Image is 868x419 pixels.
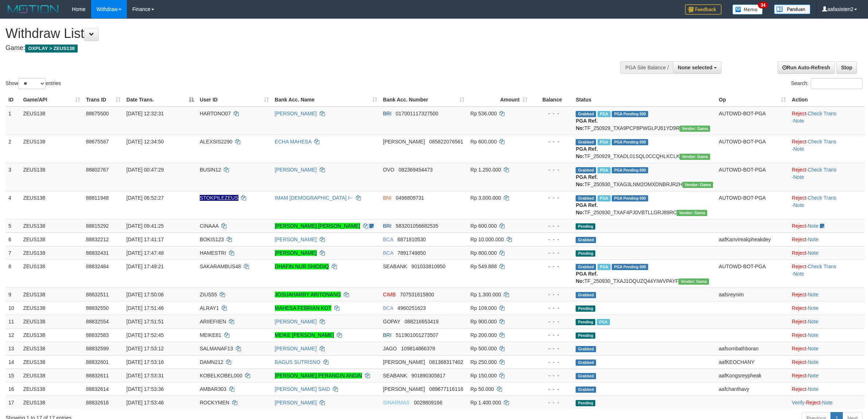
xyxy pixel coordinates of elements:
div: - - - [533,345,570,352]
span: DAMN212 [200,359,223,365]
a: [PERSON_NAME] [275,346,317,351]
span: [DATE] 17:51:46 [126,305,164,311]
a: Reject [792,346,806,351]
input: Search: [811,78,863,89]
a: DHAFIN NUR SHIDDIQ [275,264,329,269]
td: · [789,382,865,396]
span: 88811948 [86,195,109,201]
span: Marked by aaftrukkakada [598,111,610,117]
a: Stop [836,61,857,74]
th: Bank Acc. Name: activate to sort column ascending [272,93,380,107]
span: HARTONO07 [200,111,231,116]
span: Copy 109814866378 to clipboard [401,346,435,351]
span: Copy 511901001273507 to clipboard [396,332,439,338]
div: - - - [533,263,570,270]
td: aafKanvireakpheakdey [716,232,789,246]
span: 88802767 [86,167,109,173]
span: Grabbed [576,111,596,117]
span: [DATE] 17:50:06 [126,292,164,297]
b: PGA Ref. No: [576,146,598,159]
span: Copy 017001117327500 to clipboard [396,111,439,116]
th: Balance [530,93,573,107]
div: - - - [533,358,570,366]
b: PGA Ref. No: [576,174,598,187]
b: PGA Ref. No: [576,118,598,131]
a: Note [808,305,819,311]
a: Note [808,250,819,256]
span: [DATE] 17:53:12 [126,346,164,351]
span: BCA [383,305,393,311]
span: None selected [678,65,712,70]
td: 14 [5,355,20,369]
span: PGA Pending [612,111,648,117]
td: ZEUS138 [20,107,83,135]
td: AUTOWD-BOT-PGA [716,260,789,288]
span: Vendor URL: https://trx31.1velocity.biz [680,126,710,132]
td: aafchanthavy [716,382,789,396]
span: PGA Pending [612,167,648,173]
span: ALEXSIS2290 [200,139,233,145]
b: PGA Ref. No: [576,202,598,215]
a: Check Trans [808,111,837,116]
span: Grabbed [576,292,596,298]
span: BRI [383,332,392,338]
span: Grabbed [576,195,596,201]
a: [PERSON_NAME] PERANGIN ANGIN [275,373,362,378]
th: Date Trans.: activate to sort column descending [124,93,197,107]
span: Rp 10.000.000 [470,237,504,242]
span: SALMANAF13 [200,346,233,351]
img: MOTION_logo.png [5,4,61,15]
span: Rp 500.000 [470,346,497,351]
span: PGA Pending [612,139,648,145]
td: · · [789,191,865,219]
span: [PERSON_NAME] [383,359,425,365]
div: - - - [533,166,570,173]
span: [DATE] 06:52:27 [126,195,164,201]
td: TF_250929_TXADL01SQL0CCQHLKCLK [573,135,716,163]
span: ARIIEFIIEN [200,319,226,324]
span: Rp 200.000 [470,332,497,338]
span: 88675587 [86,139,109,145]
a: Note [793,174,804,180]
span: Rp 1.300.000 [470,292,501,297]
span: Copy 901890305817 to clipboard [411,373,445,378]
td: · [789,288,865,301]
span: SAKARAMBUS48 [200,264,241,269]
span: Grabbed [576,264,596,270]
th: Amount: activate to sort column ascending [467,93,530,107]
span: Copy 707531615800 to clipboard [400,292,434,297]
span: Vendor URL: https://trx31.1velocity.biz [680,154,710,160]
a: Note [808,292,819,297]
a: MAHESA FEBRIAN KOT [275,305,331,311]
span: Rp 600.000 [470,139,497,145]
a: Reject [792,250,806,256]
label: Search: [791,78,863,89]
td: 10 [5,301,20,315]
span: 34 [758,2,768,8]
span: Rp 1.250.000 [470,167,501,173]
td: · [789,328,865,342]
span: ALRAY1 [200,305,219,311]
span: Grabbed [576,346,596,352]
td: AUTOWD-BOT-PGA [716,135,789,163]
td: ZEUS138 [20,135,83,163]
span: BCA [383,250,393,256]
a: Reject [792,305,806,311]
td: ZEUS138 [20,163,83,191]
td: AUTOWD-BOT-PGA [716,191,789,219]
span: Pending [576,250,595,257]
div: - - - [533,372,570,379]
span: BCA [383,237,393,242]
span: [DATE] 17:41:17 [126,237,164,242]
span: [DATE] 12:32:31 [126,111,164,116]
a: Note [793,271,804,277]
span: Rp 536.000 [470,111,497,116]
td: 7 [5,246,20,260]
span: Marked by aafsreyleap [598,167,610,173]
a: Note [793,118,804,124]
span: Rp 900.000 [470,319,497,324]
th: Op: activate to sort column ascending [716,93,789,107]
th: Action [789,93,865,107]
a: [PERSON_NAME] [275,111,317,116]
a: Reject [792,373,806,378]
